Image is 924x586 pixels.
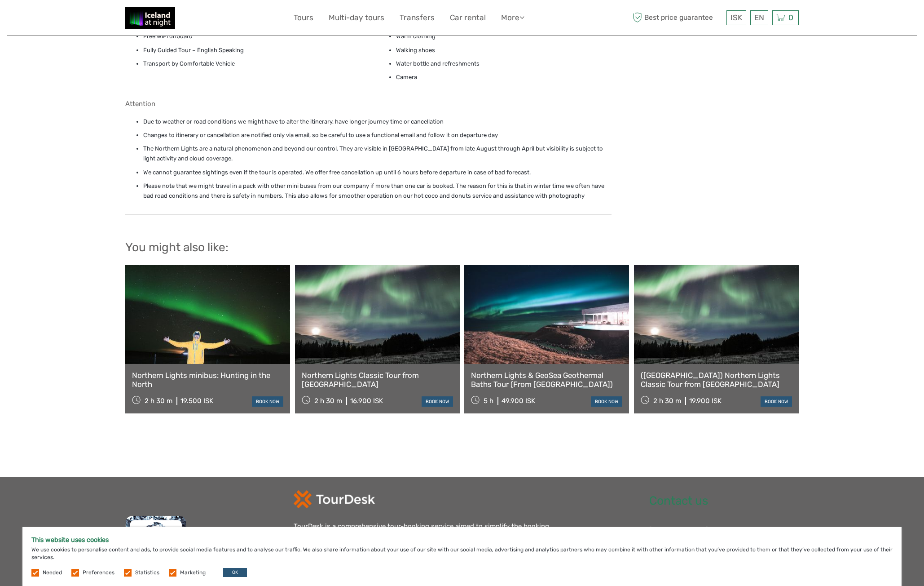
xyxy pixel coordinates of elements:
img: fms.png [125,515,186,583]
span: 2 h 30 m [314,397,342,405]
span: 2 h 30 m [145,397,172,405]
a: book now [252,396,283,407]
li: Changes to itinerary or cancellation are notified only via email, so be careful to use a function... [143,130,612,140]
div: We use cookies to personalise content and ads, to provide social media features and to analyse ou... [22,527,902,586]
div: Tour Desk ehf. [STREET_ADDRESS] IS6005100370 VAT#114044 [735,525,799,583]
a: book now [422,396,453,407]
span: Best price guarantee [630,10,724,25]
li: Due to weather or road conditions we might have to alter the itinerary, have longer journey time ... [143,117,612,127]
div: 16.900 ISK [350,397,383,405]
button: Open LiveChat chat widget [103,14,114,25]
span: ISK [730,13,742,22]
label: Statistics [135,569,159,577]
label: Preferences [83,569,114,577]
a: book now [591,396,622,407]
li: Fully Guided Tour – English Speaking [143,45,359,55]
li: Please note that we might travel in a pack with other mini buses from our company if more than on... [143,181,612,201]
li: The Northern Lights are a natural phenomenon and beyond our control. They are visible in [GEOGRAP... [143,144,612,164]
li: Free WiFi onboard [143,31,359,41]
li: Walking shoes [396,45,612,55]
h2: You might also like: [125,240,799,255]
a: Multi-day tours [329,11,384,24]
span: 2 h 30 m [653,397,681,405]
li: Transport by Comfortable Vehicle [143,59,359,69]
span: 5 h [484,397,493,405]
a: Northern Lights & GeoSea Geothermal Baths Tour (From [GEOGRAPHIC_DATA]) [471,371,622,389]
a: Northern Lights minibus: Hunting in the North [132,371,283,389]
h5: Attention [125,100,612,108]
p: We're away right now. Please check back later! [13,16,101,23]
h5: This website uses cookies [31,536,893,544]
span: 0 [787,13,795,22]
a: Car rental [450,11,486,24]
li: Warm clothing [396,31,612,41]
div: TourDesk is a comprehensive tour-booking service aimed to simplify the booking process of our cli... [294,522,563,550]
div: EN [750,10,768,25]
div: 19.500 ISK [180,397,213,405]
li: Water bottle and refreshments [396,59,612,69]
a: Transfers [400,11,435,24]
a: More [501,11,524,24]
button: OK [223,568,247,577]
img: td-logo-white.png [294,490,375,508]
label: Needed [43,569,62,577]
li: We cannot guarantee sightings even if the tour is operated. We offer free cancellation up until 6... [143,168,612,178]
li: Camera [396,72,612,82]
div: 19.900 ISK [689,397,722,405]
a: book now [761,396,792,407]
label: Marketing [180,569,206,577]
div: [EMAIL_ADDRESS][DOMAIN_NAME] [PHONE_NUMBER] [649,525,726,583]
a: Tours [294,11,313,24]
div: 49.900 ISK [502,397,535,405]
a: Northern Lights Classic Tour from [GEOGRAPHIC_DATA] [302,371,453,389]
img: 2375-0893e409-a1bb-4841-adb0-b7e32975a913_logo_small.jpg [125,7,175,29]
h2: Contact us [649,494,799,508]
a: ([GEOGRAPHIC_DATA]) Northern Lights Classic Tour from [GEOGRAPHIC_DATA] [641,371,792,389]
